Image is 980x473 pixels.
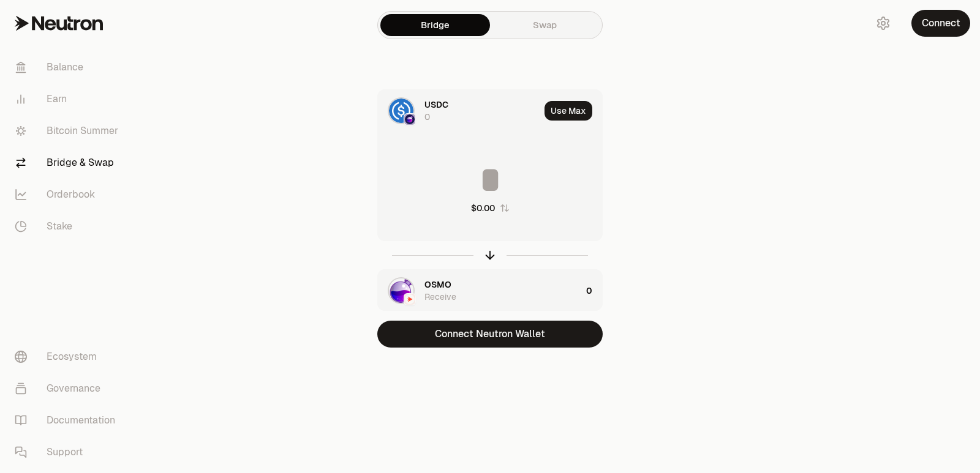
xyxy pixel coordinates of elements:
span: USDC [424,99,448,111]
img: Osmosis Logo [405,114,415,124]
div: OSMO LogoNeutron LogoNeutron LogoOSMOReceive [378,270,581,311]
div: 0 [424,111,430,123]
a: Earn [5,83,132,115]
a: Balance [5,51,132,83]
button: Connect [911,10,970,37]
img: OSMO Logo [389,278,413,303]
span: OSMO [424,278,451,291]
a: Stake [5,210,132,242]
div: USDC LogoOsmosis LogoOsmosis LogoUSDC0 [378,90,540,132]
div: $0.00 [471,202,495,214]
div: Receive [424,291,456,303]
a: Support [5,436,132,468]
a: Swap [490,14,600,36]
button: Connect Neutron Wallet [377,321,603,348]
a: Documentation [5,404,132,436]
a: Ecosystem [5,341,132,373]
a: Governance [5,373,132,404]
a: Bridge & Swap [5,147,132,179]
a: Bitcoin Summer [5,115,132,147]
button: $0.00 [471,202,510,214]
button: OSMO LogoNeutron LogoNeutron LogoOSMOReceive0 [378,270,602,311]
a: Bridge [380,14,490,36]
a: Orderbook [5,179,132,210]
img: Neutron Logo [405,294,415,304]
img: USDC Logo [389,99,413,123]
div: 0 [586,270,602,311]
button: Use Max [545,101,592,121]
